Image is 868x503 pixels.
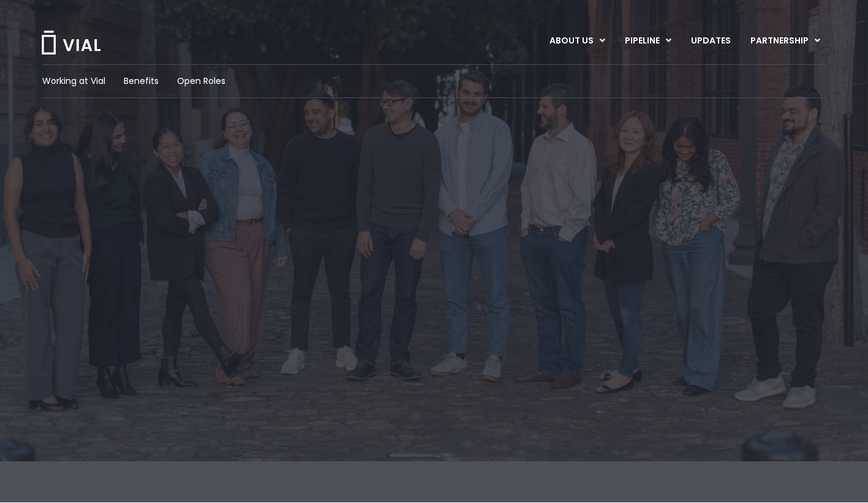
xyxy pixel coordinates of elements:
[741,31,830,51] a: PARTNERSHIPMenu Toggle
[40,31,102,55] img: Vial Logo
[124,75,159,88] a: Benefits
[177,75,225,88] a: Open Roles
[540,31,614,51] a: ABOUT USMenu Toggle
[42,75,105,88] a: Working at Vial
[681,31,740,51] a: UPDATES
[615,31,681,51] a: PIPELINEMenu Toggle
